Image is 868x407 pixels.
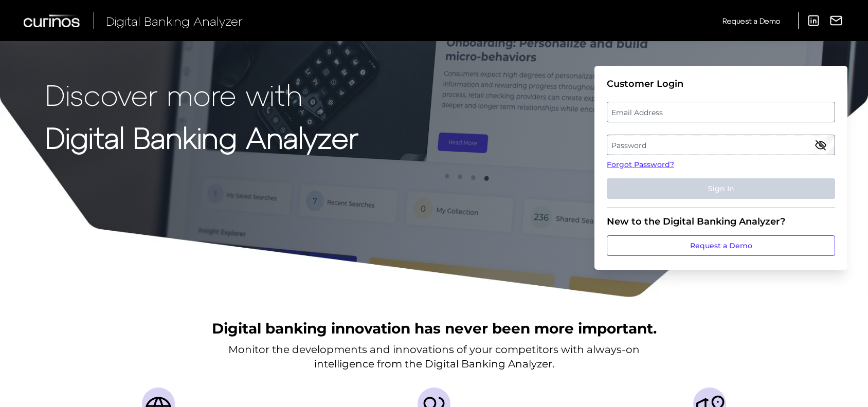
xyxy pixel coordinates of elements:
[607,235,835,256] a: Request a Demo
[106,13,243,28] span: Digital Banking Analyzer
[45,78,358,110] p: Discover more with
[722,12,780,29] a: Request a Demo
[722,16,780,25] span: Request a Demo
[607,216,835,227] div: New to the Digital Banking Analyzer?
[607,78,835,89] div: Customer Login
[212,319,657,338] h2: Digital banking innovation has never been more important.
[607,159,835,170] a: Forgot Password?
[228,342,640,371] p: Monitor the developments and innovations of your competitors with always-on intelligence from the...
[45,120,358,154] strong: Digital Banking Analyzer
[24,14,81,27] img: Curinos
[607,103,834,121] label: Email Address
[607,178,835,199] button: Sign In
[607,136,834,154] label: Password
